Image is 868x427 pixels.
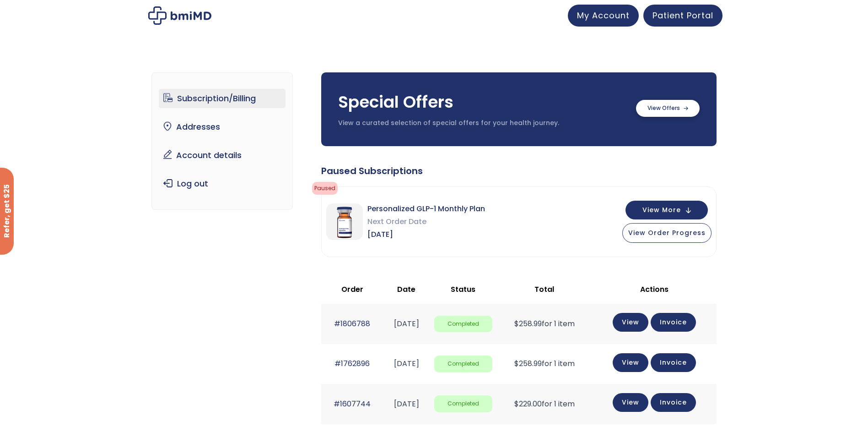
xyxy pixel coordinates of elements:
td: for 1 item [497,344,592,384]
h3: Special Offers [338,91,627,114]
a: View [613,313,648,332]
img: My account [148,6,211,25]
span: Next Order Date [367,215,485,228]
span: Completed [434,316,492,333]
span: Actions [640,284,669,295]
a: Addresses [159,117,286,137]
a: Account details [159,146,286,165]
a: Patient Portal [643,5,722,27]
td: for 1 item [497,304,592,344]
td: for 1 item [497,384,592,424]
span: Personalized GLP-1 Monthly Plan [367,203,485,215]
span: My Account [577,10,630,21]
a: My Account [568,5,639,27]
p: View a curated selection of special offers for your health journey. [338,119,627,128]
div: Paused Subscriptions [321,164,717,177]
a: #1762896 [334,358,370,369]
span: Patient Portal [652,10,713,21]
button: View Order Progress [622,223,712,243]
span: $ [514,399,519,409]
span: 258.99 [514,358,542,369]
a: Invoice [651,393,696,412]
a: Log out [159,174,286,193]
span: Order [341,284,363,295]
time: [DATE] [394,399,419,409]
a: #1607744 [334,399,371,409]
span: Status [451,284,475,295]
span: Date [397,284,415,295]
time: [DATE] [394,318,419,329]
span: Total [534,284,554,295]
span: Completed [434,356,492,372]
span: 229.00 [514,399,542,409]
a: Subscription/Billing [159,89,286,108]
time: [DATE] [394,358,419,369]
span: Completed [434,395,492,412]
span: [DATE] [367,228,485,241]
a: View [613,393,648,412]
span: 258.99 [514,318,542,329]
span: View Order Progress [628,228,706,237]
span: $ [514,318,519,329]
button: View More [625,201,708,219]
a: #1806788 [334,318,370,329]
span: Paused [312,182,338,195]
a: Invoice [651,313,696,332]
span: $ [514,358,519,369]
a: Invoice [651,353,696,372]
a: View [613,353,648,372]
span: View More [642,207,681,213]
nav: Account pages [151,72,293,210]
